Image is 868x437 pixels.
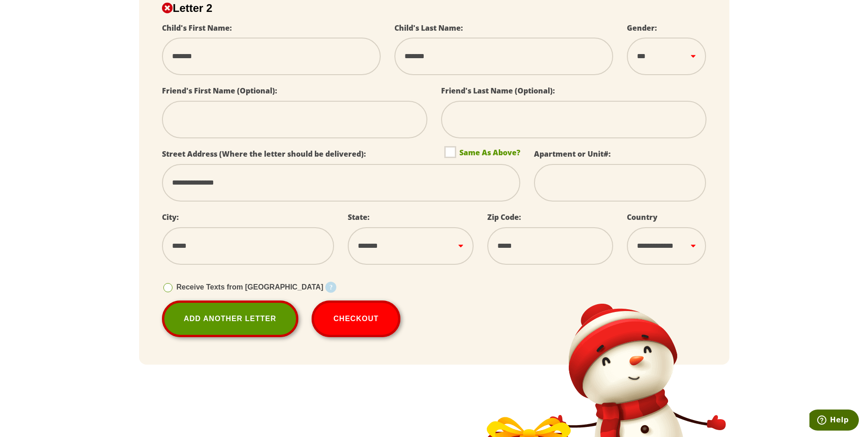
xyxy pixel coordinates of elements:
[809,410,859,432] iframe: Opens a widget where you can find more information
[162,149,366,159] label: Street Address (Where the letter should be delivered):
[312,300,401,337] button: Checkout
[162,300,298,337] a: Add Another Letter
[446,147,520,157] label: Same As Above?
[627,23,657,33] label: Gender:
[441,86,555,96] label: Friend's Last Name (Optional):
[162,23,232,33] label: Child's First Name:
[162,2,706,15] h2: Letter 2
[162,212,179,222] label: City:
[394,23,463,33] label: Child's Last Name:
[348,212,370,222] label: State:
[162,86,277,96] label: Friend's First Name (Optional):
[627,212,658,222] label: Country
[487,212,521,222] label: Zip Code:
[177,283,323,291] span: Receive Texts from [GEOGRAPHIC_DATA]
[534,149,611,159] label: Apartment or Unit#:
